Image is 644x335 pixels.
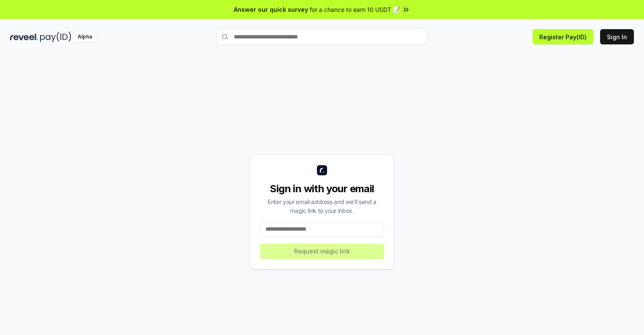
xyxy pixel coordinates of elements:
div: Enter your email address and we’ll send a magic link to your inbox. [260,197,384,215]
div: Alpha [73,32,97,42]
button: Register Pay(ID) [533,29,593,44]
img: logo_small [317,165,327,175]
span: Answer our quick survey [234,5,308,14]
img: pay_id [40,32,71,42]
button: Sign In [600,29,634,44]
span: for a chance to earn 10 USDT 📝 [310,5,400,14]
div: Sign in with your email [260,182,384,196]
img: reveel_dark [10,32,38,42]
